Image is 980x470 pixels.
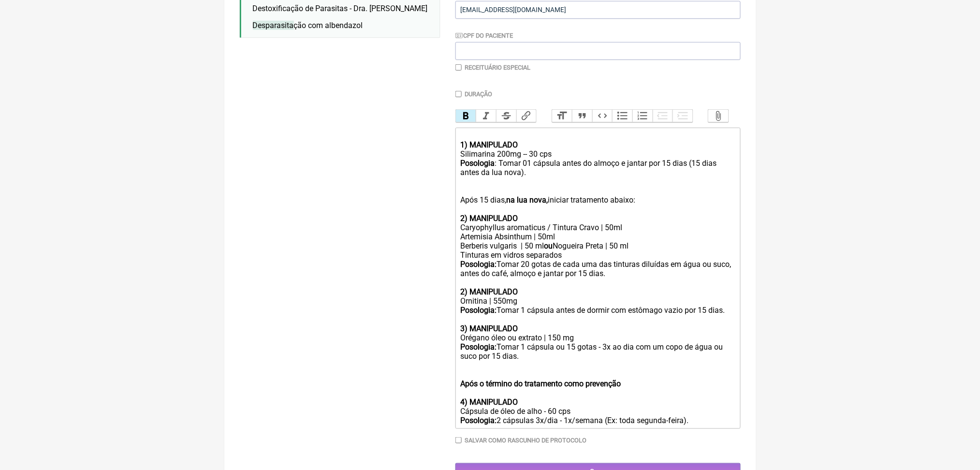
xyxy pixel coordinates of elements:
[460,315,735,342] div: Orégano óleo ou extrato | 150 mg
[460,159,495,168] strong: Posologia
[572,110,592,122] button: Quote
[460,214,518,223] strong: 2) MANIPULADO
[460,250,735,260] div: Tinturas em vidros separados
[632,110,653,122] button: Numbers
[460,241,735,250] div: Berberis vulgaris | 50 ml Nogueira Preta | 50 ml
[506,195,548,205] strong: na lua nova,
[460,287,518,296] strong: 2) MANIPULADO
[592,110,613,122] button: Code
[460,342,497,352] strong: Posologia:
[460,306,735,315] div: Tomar 1 cápsula antes de dormir com estômago vazio por 15 dias.
[460,223,735,232] div: Caryophyllus aromaticus / Tintura Cravo | 50ml
[496,110,516,122] button: Strikethrough
[465,90,492,98] label: Duração
[516,110,537,122] button: Link
[476,110,496,122] button: Italic
[460,260,735,278] div: Tomar 20 gotas de cada uma das tinturas diluídas em água ou suco, antes do café, almoço e jantar ...
[465,437,586,444] label: Salvar como rascunho de Protocolo
[612,110,632,122] button: Bullets
[460,342,735,361] div: Tomar 1 cápsula ou 15 gotas - 3x ao dia com um copo de água ou suco por 15 dias.
[460,407,735,425] div: Cápsula de óleo de alho - 60 cps 2 cápsulas 3x/dia - 1x/semana (Ex: toda segunda-feira).
[552,110,572,122] button: Heading
[460,140,518,149] strong: 1) MANIPULADO
[456,110,476,122] button: Bold
[465,64,530,71] label: Receituário Especial
[455,32,513,39] label: CPF do Paciente
[253,21,294,30] span: Desparasita
[460,232,735,241] div: Artemisia Absinthum | 50ml
[673,110,693,122] button: Increase Level
[460,260,497,269] strong: Posologia:
[253,21,363,30] span: ção com albendazol
[460,306,497,315] strong: Posologia:
[253,4,428,13] span: Destoxificação de Parasitas - Dra. [PERSON_NAME]
[460,186,735,223] div: Após 15 dias, iniciar tratamento abaixo:
[653,110,673,122] button: Decrease Level
[708,110,729,122] button: Attach Files
[460,131,735,186] div: Silimarina 200mg -- 30 cps : Tomar 01 cápsula antes do almoço e jantar por 15 dias (15 dias antes...
[460,379,621,407] strong: Após o término do tratamento como prevenção 4) MANIPULADO
[544,241,553,250] strong: ou
[460,278,735,306] div: Ornitina | 550mg
[460,324,518,333] strong: 3) MANIPULADO
[460,416,497,425] strong: Posologia:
